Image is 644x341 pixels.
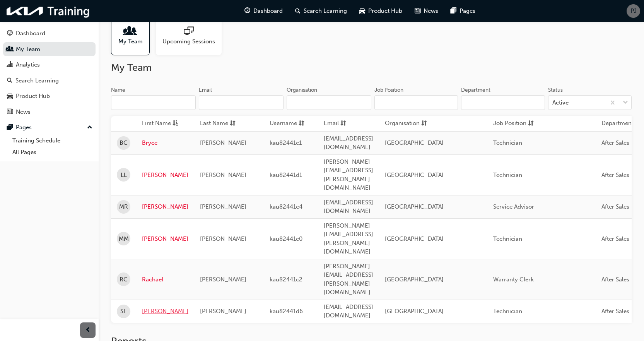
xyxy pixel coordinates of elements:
div: Email [199,86,212,94]
span: Technician [493,171,522,178]
span: My Team [118,37,143,46]
span: up-icon [87,123,92,133]
input: Name [111,95,196,110]
input: Email [199,95,284,110]
a: Product Hub [3,89,96,103]
button: Last Namesorting-icon [200,119,243,129]
span: car-icon [359,6,365,16]
span: [PERSON_NAME][EMAIL_ADDRESS][PERSON_NAME][DOMAIN_NAME] [324,263,373,296]
span: SE [120,307,127,316]
span: Service Advisor [493,203,534,210]
button: First Nameasc-icon [142,119,184,129]
span: News [424,7,438,15]
button: Pages [3,120,96,135]
span: [GEOGRAPHIC_DATA] [385,235,444,242]
div: Organisation [287,86,317,94]
button: Emailsorting-icon [324,119,366,129]
a: News [3,105,96,119]
button: Departmentsorting-icon [601,119,644,129]
div: Analytics [16,60,40,69]
span: MR [119,202,128,211]
span: Username [270,119,297,129]
span: search-icon [295,6,301,16]
span: Dashboard [253,7,283,15]
div: Product Hub [16,92,50,101]
a: My Team [3,42,96,57]
a: search-iconSearch Learning [289,3,353,19]
h2: My Team [111,62,632,74]
span: Job Position [493,119,526,129]
a: pages-iconPages [444,3,482,19]
div: Status [548,86,563,94]
span: After Sales [601,276,629,283]
span: Technician [493,139,522,146]
span: [EMAIL_ADDRESS][DOMAIN_NAME] [324,199,373,215]
span: down-icon [623,98,628,108]
span: sorting-icon [299,119,304,129]
span: kau82441c2 [270,276,302,283]
span: [PERSON_NAME] [200,203,246,210]
span: After Sales [601,203,629,210]
a: [PERSON_NAME] [142,307,188,316]
span: PJ [630,7,637,15]
span: Upcoming Sessions [162,37,215,46]
a: Bryce [142,139,188,147]
a: [PERSON_NAME] [142,202,188,211]
button: Organisationsorting-icon [385,119,427,129]
span: RC [120,275,128,284]
a: Rachael [142,275,188,284]
span: [GEOGRAPHIC_DATA] [385,308,444,315]
input: Department [461,95,545,110]
span: [PERSON_NAME][EMAIL_ADDRESS][PERSON_NAME][DOMAIN_NAME] [324,158,373,192]
a: guage-iconDashboard [238,3,289,19]
span: [PERSON_NAME] [200,139,246,146]
span: After Sales [601,235,629,242]
a: news-iconNews [408,3,444,19]
img: kia-training [4,3,93,19]
span: asc-icon [173,119,178,129]
span: After Sales [601,139,629,146]
a: car-iconProduct Hub [353,3,408,19]
span: guage-icon [7,30,13,37]
span: sorting-icon [340,119,346,129]
span: kau82441e0 [270,235,302,242]
span: [PERSON_NAME][EMAIL_ADDRESS][PERSON_NAME][DOMAIN_NAME] [324,222,373,255]
span: car-icon [7,93,13,100]
span: people-icon [7,46,13,53]
span: Last Name [200,119,228,129]
div: Job Position [374,86,403,94]
div: Department [461,86,490,94]
div: News [16,108,31,117]
input: Job Position [374,95,458,110]
span: guage-icon [244,6,250,16]
a: My Team [111,17,156,55]
span: kau82441d1 [270,171,302,178]
button: Usernamesorting-icon [270,119,312,129]
span: [GEOGRAPHIC_DATA] [385,139,444,146]
span: prev-icon [85,326,91,335]
a: [PERSON_NAME] [142,235,188,243]
a: Analytics [3,58,96,72]
button: DashboardMy TeamAnalyticsSearch LearningProduct HubNews [3,25,96,120]
a: All Pages [9,146,96,158]
span: [PERSON_NAME] [200,308,246,315]
div: Dashboard [16,29,45,38]
span: people-icon [125,26,135,37]
span: sorting-icon [230,119,236,129]
span: Warranty Clerk [493,276,534,283]
span: pages-icon [7,124,13,131]
a: Training Schedule [9,135,96,147]
span: MM [119,235,129,243]
span: [EMAIL_ADDRESS][DOMAIN_NAME] [324,135,373,151]
span: [GEOGRAPHIC_DATA] [385,203,444,210]
span: kau82441c4 [270,203,302,210]
span: news-icon [415,6,420,16]
span: LL [121,171,127,180]
span: After Sales [601,171,629,178]
span: Search Learning [304,7,347,15]
span: pages-icon [451,6,456,16]
div: Name [111,86,125,94]
span: [PERSON_NAME] [200,235,246,242]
